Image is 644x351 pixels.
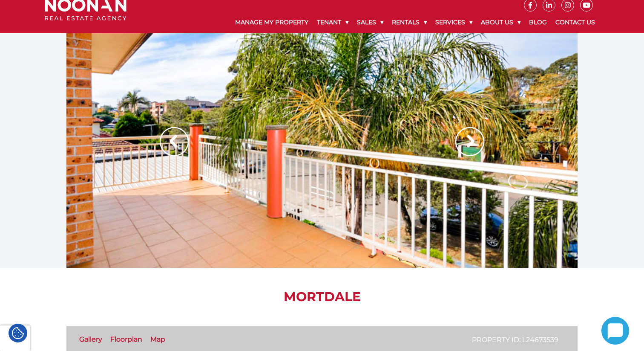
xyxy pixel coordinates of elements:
[551,12,599,33] a: Contact Us
[313,12,353,33] a: Tenant
[79,335,102,343] a: Gallery
[9,324,27,342] div: Cookie Settings
[150,335,165,343] a: Map
[160,127,189,156] img: Arrow slider
[388,12,431,33] a: Rentals
[525,12,551,33] a: Blog
[110,335,142,343] a: Floorplan
[472,334,558,345] p: Property ID: L24673539
[353,12,388,33] a: Sales
[66,289,578,305] h1: MORTDALE
[477,12,525,33] a: About Us
[431,12,477,33] a: Services
[455,127,484,156] img: Arrow slider
[231,12,313,33] a: Manage My Property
